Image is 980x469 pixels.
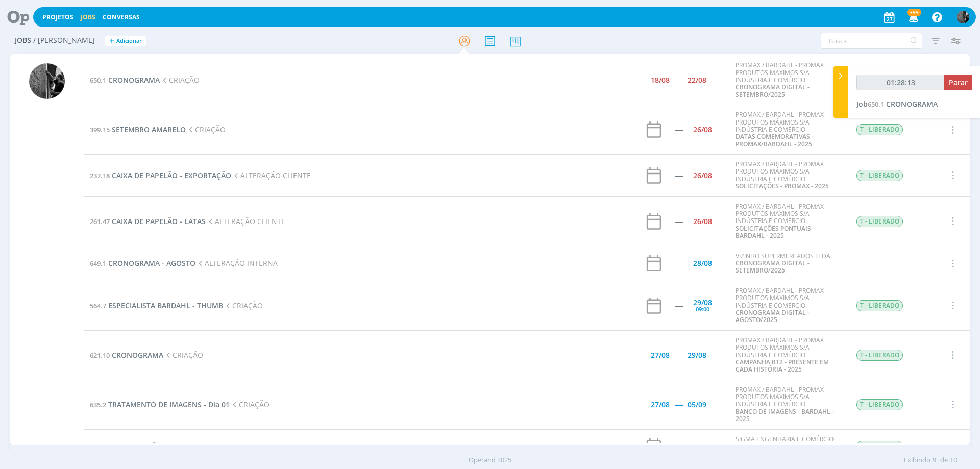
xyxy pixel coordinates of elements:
span: ----- [675,75,682,85]
span: Parar [949,78,968,87]
div: 26/08 [693,218,712,225]
div: ----- [675,302,682,309]
span: SETEMBRO AMARELO [112,125,186,134]
a: 650.1CRONOGRAMA [90,75,160,85]
span: CRIAÇÃO [122,441,162,451]
div: ----- [675,126,682,133]
span: 650.1 [90,76,106,85]
a: CRONOGRAMA DIGITAL - AGOSTO/2025 [736,308,810,324]
span: ALTERAÇÃO CLIENTE [231,170,311,180]
span: 10 [950,455,957,465]
div: 29/08 [688,352,706,359]
button: Jobs [78,13,99,21]
button: +Adicionar [105,36,146,46]
span: CRIAÇÃO [163,350,203,360]
div: 27/08 [651,401,670,408]
span: CRONOGRAMA [108,75,160,85]
div: ----- [675,172,682,179]
span: SITE [108,441,122,451]
a: 621.10CRONOGRAMA [90,350,163,360]
span: + [109,36,114,46]
span: T - LIBERADO [856,124,903,135]
span: 399.15 [90,125,110,134]
div: 29/08 [693,299,712,306]
input: Busca [821,33,922,49]
span: CAIXA DE PAPELÃO - EXPORTAÇÃO [112,170,231,180]
a: Projetos [42,13,73,21]
div: 26/08 [693,126,712,133]
div: PROMAX / BARDAHL - PROMAX PRODUTOS MÁXIMOS S/A INDÚSTRIA E COMÉRCIO [736,161,841,190]
span: ALTERAÇÃO CLIENTE [206,216,285,226]
img: P [957,11,969,23]
span: ----- [675,400,682,409]
span: ESPECIALISTA BARDAHL - THUMB [108,301,223,310]
a: Job650.1CRONOGRAMA [856,99,938,109]
a: BANCO DE IMAGENS - BARDAHL - 2025 [736,407,834,423]
span: CRIAÇÃO [223,301,263,310]
span: CRONOGRAMA [112,350,163,360]
span: CAIXA DE PAPELÃO - LATAS [112,216,206,226]
a: 208.2SITE [90,441,122,451]
span: CRIAÇÃO [230,400,269,409]
span: 237.18 [90,171,110,180]
button: P [956,8,970,26]
span: T - LIBERADO [856,399,903,410]
span: +99 [907,9,921,16]
a: 649.1CRONOGRAMA - AGOSTO [90,258,195,268]
div: PROMAX / BARDAHL - PROMAX PRODUTOS MÁXIMOS S/A INDÚSTRIA E COMÉRCIO [736,337,841,374]
span: 635.2 [90,400,106,409]
span: de [940,455,948,465]
span: Adicionar [116,38,142,44]
a: Conversas [103,13,140,21]
div: PROMAX / BARDAHL - PROMAX PRODUTOS MÁXIMOS S/A INDÚSTRIA E COMÉRCIO [736,111,841,148]
div: VIZINHO SUPERMERCADOS LTDA [736,253,841,275]
div: PROMAX / BARDAHL - PROMAX PRODUTOS MÁXIMOS S/A INDÚSTRIA E COMÉRCIO [736,386,841,423]
span: ----- [675,350,682,360]
a: 261.47CAIXA DE PAPELÃO - LATAS [90,216,206,226]
div: ----- [675,218,682,225]
span: T - LIBERADO [856,216,903,227]
span: CRONOGRAMA [886,99,938,109]
div: 28/08 [693,260,712,267]
span: T - LIBERADO [856,300,903,311]
span: Jobs [15,36,31,45]
a: 237.18CAIXA DE PAPELÃO - EXPORTAÇÃO [90,170,231,180]
div: 09:00 [696,306,709,312]
button: Conversas [100,13,143,21]
a: Jobs [81,13,95,21]
a: 635.2TRATAMENTO DE IMAGENS - Dia 01 [90,400,230,409]
div: ----- [675,260,682,267]
button: Projetos [39,13,77,21]
span: CRIAÇÃO [160,75,200,85]
span: T - LIBERADO [856,170,903,181]
a: 399.15SETEMBRO AMARELO [90,125,186,134]
span: 650.1 [868,100,884,109]
button: Parar [944,75,972,90]
a: CRONOGRAMA DIGITAL - SETEMBRO/2025 [736,259,810,275]
span: TRATAMENTO DE IMAGENS - Dia 01 [108,400,230,409]
a: CAMPANHA B12 - PRESENTE EM CADA HISTÓRIA - 2025 [736,358,829,374]
span: ALTERAÇÃO INTERNA [195,258,278,268]
span: 649.1 [90,259,106,268]
div: PROMAX / BARDAHL - PROMAX PRODUTOS MÁXIMOS S/A INDÚSTRIA E COMÉRCIO [736,203,841,240]
span: T - LIBERADO [856,441,903,452]
span: 564.7 [90,301,106,310]
span: Exibindo [904,455,930,465]
a: DATAS COMEMORATIVAS - PROMAX/BARDAHL - 2025 [736,132,814,148]
span: T - LIBERADO [856,350,903,361]
span: 261.47 [90,217,110,226]
div: 05/09 [688,401,706,408]
div: 26/08 [693,172,712,179]
div: PROMAX / BARDAHL - PROMAX PRODUTOS MÁXIMOS S/A INDÚSTRIA E COMÉRCIO [736,287,841,324]
div: PROMAX / BARDAHL - PROMAX PRODUTOS MÁXIMOS S/A INDÚSTRIA E COMÉRCIO [736,62,841,98]
span: CRONOGRAMA - AGOSTO [108,258,195,268]
button: +99 [902,8,923,27]
a: SOLICITAÇÕES PONTUAIS - BARDAHL - 2025 [736,224,815,240]
span: 208.2 [90,442,106,451]
span: / [PERSON_NAME] [33,36,95,45]
span: 9 [933,455,936,465]
div: 18/08 [651,77,670,84]
span: CRIAÇÃO [186,125,226,134]
span: 621.10 [90,351,110,360]
a: CRONOGRAMA DIGITAL - SETEMBRO/2025 [736,83,810,98]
